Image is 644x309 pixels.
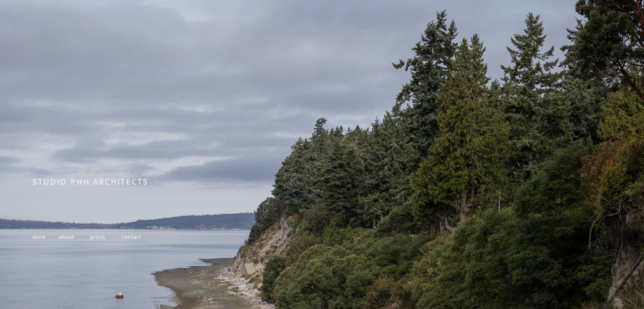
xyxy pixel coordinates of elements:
span: STUDIO PHH ARCHITECTS [33,177,148,187]
a: contact [122,233,141,240]
a: work [33,233,45,240]
a: press [90,233,105,240]
a: about [59,233,74,240]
